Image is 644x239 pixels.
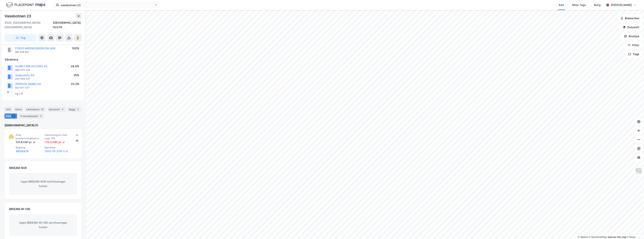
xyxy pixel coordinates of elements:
[71,82,79,86] div: 23.2%
[9,173,77,195] div: Ingen BREEAM-NOR sertifiseringer funnet
[15,86,30,89] div: 927 817 977
[76,107,80,111] div: 3
[39,114,43,118] div: 11
[572,3,586,7] div: Mine Tags
[45,140,65,144] div: + 25.5 kWt pr. ㎡
[15,69,30,72] div: 989 075 535
[635,167,642,175] img: Z
[40,107,44,111] div: 28
[71,64,79,69] div: 28.6%
[16,149,29,154] button: 4806476
[4,113,17,119] div: ESG
[625,50,643,58] button: Tags
[14,107,23,112] div: Eiere
[589,236,607,238] a: OpenStreetMap
[45,133,72,140] span: Sammenlignet med topp 15%
[16,133,43,140] span: Årlig primærenergibehov
[5,57,81,62] div: Gårdeiere
[4,107,12,112] div: Info
[6,2,45,8] img: logo.f888ab2527a4732fd821a326f86c7f29.svg
[4,21,53,30] div: 4033, [GEOGRAPHIC_DATA], [GEOGRAPHIC_DATA]
[608,236,626,238] a: Improve this map
[620,24,643,31] button: Datasett
[611,3,632,7] div: [PERSON_NAME]
[12,114,16,118] div: 1
[4,123,82,128] div: [DEMOGRAPHIC_DATA] (1)
[19,113,44,119] div: Transaksjoner
[45,146,72,149] span: Matrikkel
[625,221,644,239] div: Kontrollprogram for chat
[15,77,30,80] div: 933 564 037
[74,73,79,78] div: 25%
[16,146,43,149] span: Bygning
[23,140,36,144] div: kWt pr. ㎡
[15,51,29,54] div: 981 618 661
[53,21,82,30] div: [GEOGRAPHIC_DATA], 15/379
[61,107,64,111] div: 4
[25,107,46,112] div: Leietakere
[47,107,66,112] div: Datasett
[16,140,36,144] div: 131.8
[9,214,77,236] div: Ingen BREEAM-IN-USE sertifiseringer funnet
[4,13,32,19] div: Vassbotnen 23
[559,3,564,7] div: Kart
[45,149,68,154] button: 1103-15-379-1-0
[72,46,79,51] div: 100%
[67,107,81,112] div: Bygg
[59,2,154,8] input: Søk på adresse, matrikkel, gårdeiere, leietakere eller personer
[625,41,643,49] button: Filter
[578,236,588,238] a: Mapbox
[621,33,643,40] button: Analyse
[617,15,643,22] button: Bokmerker
[9,166,27,170] div: BREEAM-NOR
[9,207,30,211] div: BREEAM-IN-USE
[625,221,644,239] iframe: Chat Widget
[594,3,601,7] div: Bolig
[4,34,37,41] button: Tag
